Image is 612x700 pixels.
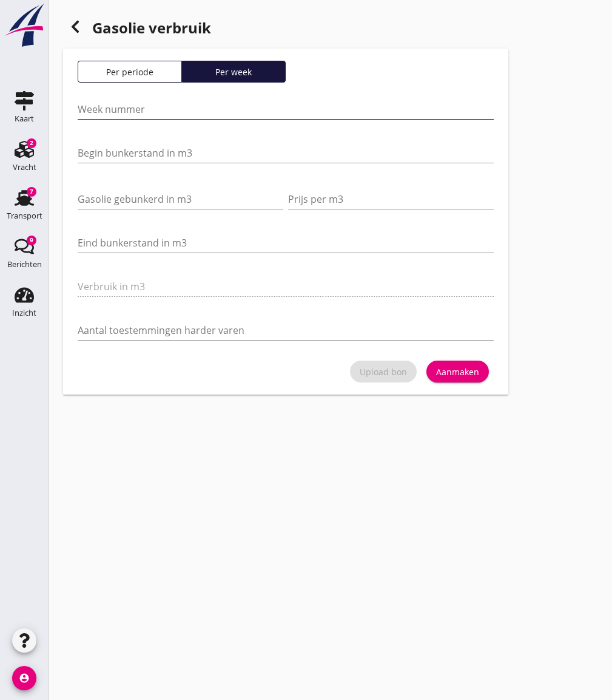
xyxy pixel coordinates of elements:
[182,61,286,83] button: Per week
[83,66,177,78] div: Per periode
[78,233,494,253] input: Eind bunkerstand in m3
[288,189,494,209] input: Prijs per m3
[63,15,508,44] h1: Gasolie verbruik
[78,61,182,83] button: Per periode
[78,100,494,119] input: Week nummer
[12,309,36,317] div: Inzicht
[7,260,42,268] div: Berichten
[78,143,494,163] input: Begin bunkerstand in m3
[15,115,34,123] div: Kaart
[2,3,46,48] img: logo-small.a267ee39.svg
[27,187,36,197] div: 7
[426,361,489,382] button: Aanmaken
[78,321,494,340] input: Aantal toestemmingen harder varen
[27,138,36,148] div: 2
[27,236,36,245] div: 9
[436,365,479,378] div: Aanmaken
[187,66,281,78] div: Per week
[78,189,283,209] input: Gasolie gebunkerd in m3
[12,666,36,690] i: account_circle
[7,212,42,220] div: Transport
[13,163,36,171] div: Vracht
